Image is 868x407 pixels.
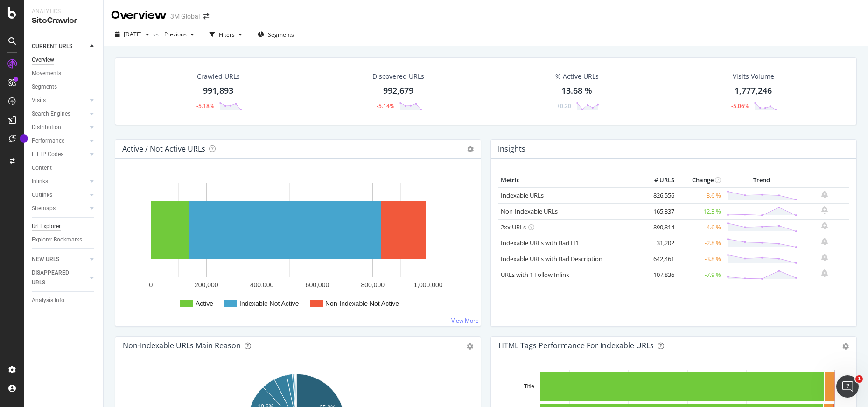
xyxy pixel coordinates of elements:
[677,267,723,283] td: -7.9 %
[32,190,52,200] div: Outlinks
[555,72,599,81] div: % Active URLs
[821,222,828,229] div: bell-plus
[111,27,153,42] button: [DATE]
[32,82,57,92] div: Segments
[32,15,96,26] div: SiteCrawler
[203,13,209,20] div: arrow-right-arrow-left
[842,343,849,350] div: gear
[32,235,97,245] a: Explorer Bookmarks
[32,221,97,231] a: Url Explorer
[32,177,48,186] div: Inlinks
[123,341,241,350] div: Non-Indexable URLs Main Reason
[32,7,96,15] div: Analytics
[32,136,87,146] a: Performance
[501,191,544,200] a: Indexable URLs
[383,85,413,97] div: 992,679
[20,134,28,143] div: Tooltip anchor
[32,69,97,78] a: Movements
[855,375,863,383] span: 1
[32,163,52,173] div: Content
[32,163,97,173] a: Content
[639,251,677,267] td: 642,461
[639,173,677,187] th: # URLS
[219,31,235,39] div: Filters
[501,239,579,247] a: Indexable URLs with Bad H1
[557,102,571,110] div: +0.20
[268,31,294,39] span: Segments
[467,146,474,152] i: Options
[32,123,87,132] a: Distribution
[32,204,87,214] a: Sitemaps
[677,251,723,267] td: -3.8 %
[161,27,198,42] button: Previous
[639,267,677,283] td: 107,836
[733,72,774,81] div: Visits Volume
[196,102,214,110] div: -5.18%
[250,281,274,289] text: 400,000
[561,85,592,97] div: 13.68 %
[677,173,723,187] th: Change
[153,30,161,38] span: vs
[639,187,677,204] td: 826,556
[821,269,828,277] div: bell-plus
[196,300,213,307] text: Active
[32,177,87,186] a: Inlinks
[639,235,677,251] td: 31,202
[203,85,233,97] div: 991,893
[32,82,97,92] a: Segments
[836,375,859,398] iframe: Intercom live chat
[149,281,153,289] text: 0
[32,55,54,65] div: Overview
[524,383,535,390] text: Title
[735,85,772,97] div: 1,777,246
[32,41,87,51] a: CURRENT URLS
[821,191,828,198] div: bell-plus
[32,96,46,105] div: Visits
[32,96,87,105] a: Visits
[451,317,479,324] a: View More
[677,235,723,251] td: -2.8 %
[122,143,205,155] h4: Active / Not Active URLs
[677,203,723,219] td: -12.3 %
[32,235,82,245] div: Explorer Bookmarks
[821,206,828,214] div: bell-plus
[361,281,385,289] text: 800,000
[32,190,87,200] a: Outlinks
[723,173,800,187] th: Trend
[161,30,187,38] span: Previous
[32,123,61,132] div: Distribution
[677,219,723,235] td: -4.6 %
[32,296,97,305] a: Analysis Info
[123,173,470,319] svg: A chart.
[501,223,526,231] a: 2xx URLs
[206,27,246,42] button: Filters
[498,173,639,187] th: Metric
[372,72,424,81] div: Discovered URLs
[32,268,79,288] div: DISAPPEARED URLS
[32,150,87,159] a: HTTP Codes
[377,102,394,110] div: -5.14%
[467,343,473,350] div: gear
[306,281,329,289] text: 600,000
[170,12,200,21] div: 3M Global
[32,204,56,214] div: Sitemaps
[821,238,828,245] div: bell-plus
[32,69,61,78] div: Movements
[32,150,63,159] div: HTTP Codes
[501,270,569,279] a: URLs with 1 Follow Inlink
[498,341,654,350] div: HTML Tags Performance for Indexable URLs
[195,281,218,289] text: 200,000
[32,255,59,264] div: NEW URLS
[325,300,399,307] text: Non-Indexable Not Active
[32,296,64,305] div: Analysis Info
[821,254,828,261] div: bell-plus
[32,268,87,288] a: DISAPPEARED URLS
[32,109,70,119] div: Search Engines
[254,27,298,42] button: Segments
[32,41,72,51] div: CURRENT URLS
[639,219,677,235] td: 890,814
[501,255,602,263] a: Indexable URLs with Bad Description
[124,30,142,38] span: 2025 Sep. 7th
[239,300,299,307] text: Indexable Not Active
